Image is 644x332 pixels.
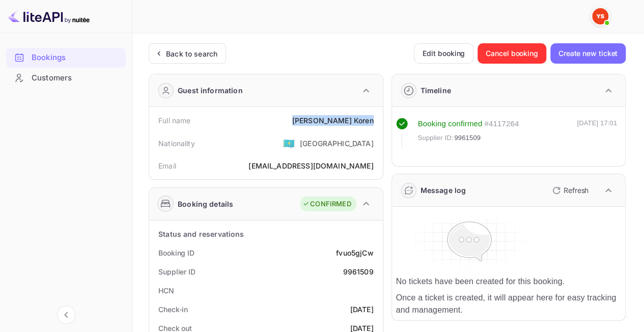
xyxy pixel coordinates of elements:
[454,133,481,143] span: 9961509
[546,182,593,199] button: Refresh
[292,115,374,126] div: [PERSON_NAME] Koren
[248,160,373,171] div: [EMAIL_ADDRESS][DOMAIN_NAME]
[592,8,608,24] img: Yandex Support
[8,8,90,24] img: LiteAPI logo
[564,185,589,196] p: Refresh
[283,134,295,152] span: United States
[396,275,622,288] p: No tickets have been created for this booking.
[158,266,195,277] div: Supplier ID
[158,304,188,315] div: Check-in
[158,160,176,171] div: Email
[550,43,626,64] button: Create new ticket
[343,266,373,277] div: 9961509
[158,247,194,258] div: Booking ID
[32,52,121,64] div: Bookings
[57,306,75,324] button: Collapse navigation
[158,285,174,296] div: HCN
[300,138,374,149] div: [GEOGRAPHIC_DATA]
[484,118,519,130] div: # 4117264
[302,199,351,209] div: CONFIRMED
[336,247,373,258] div: fvuo5gjCw
[396,292,622,316] p: Once a ticket is created, it will appear here for easy tracking and management.
[158,138,195,149] div: Nationality
[421,85,451,96] div: Timeline
[32,72,121,84] div: Customers
[158,115,190,126] div: Full name
[178,85,243,96] div: Guest information
[6,68,126,87] a: Customers
[478,43,546,64] button: Cancel booking
[6,48,126,67] a: Bookings
[418,118,483,130] div: Booking confirmed
[178,199,233,209] div: Booking details
[166,48,217,59] div: Back to search
[6,48,126,68] div: Bookings
[350,304,374,315] div: [DATE]
[158,229,244,239] div: Status and reservations
[6,68,126,88] div: Customers
[421,185,466,196] div: Message log
[414,43,473,64] button: Edit booking
[577,118,617,148] div: [DATE] 17:01
[418,133,454,143] span: Supplier ID:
